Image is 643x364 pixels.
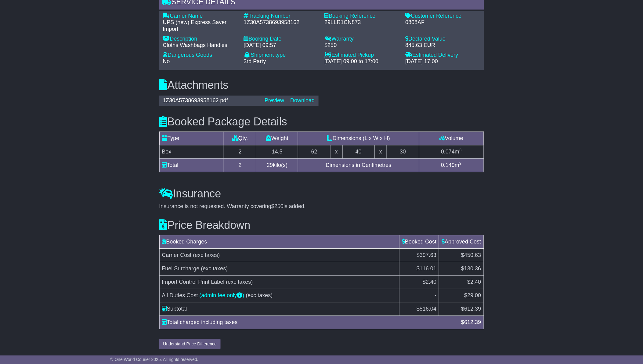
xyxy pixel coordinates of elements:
[224,132,256,145] td: Qty.
[325,52,399,59] div: Estimated Pickup
[298,158,419,172] td: Dimensions in Centimetres
[406,36,480,42] div: Declared Value
[458,318,484,326] div: $
[159,302,399,315] td: Subtotal
[244,58,266,64] span: 3rd Party
[244,19,319,26] div: 1Z30A5738693958162
[244,13,319,20] div: Tracking Number
[417,265,436,272] span: $116.01
[159,339,221,349] button: Understand Price Difference
[162,265,200,272] span: Fuel Surcharge
[246,292,273,298] span: (exc taxes)
[224,145,256,158] td: 2
[325,13,399,20] div: Booking Reference
[441,162,455,168] span: 0.149
[325,36,399,42] div: Warranty
[419,145,484,158] td: m
[224,158,256,172] td: 2
[406,58,480,65] div: [DATE] 17:00
[159,219,484,231] h3: Price Breakdown
[160,97,262,104] div: 1Z30A5738693958162.pdf
[461,265,481,272] span: $130.36
[461,252,481,258] span: $450.63
[464,292,481,298] span: $29.00
[290,97,315,103] a: Download
[200,292,244,298] a: (admin fee only)
[298,145,331,158] td: 62
[439,235,484,248] td: Approved Cost
[399,235,439,248] td: Booked Cost
[163,19,238,32] div: UPS (new) Express Saver Import
[159,116,484,128] h3: Booked Package Details
[325,58,399,65] div: [DATE] 09:00 to 17:00
[162,252,192,258] span: Carrier Cost
[417,252,436,258] span: $397.63
[325,42,399,49] div: $250
[399,302,439,315] td: $
[163,52,238,59] div: Dangerous Goods
[375,145,387,158] td: x
[162,292,198,298] span: All Duties Cost
[459,161,462,166] sup: 3
[387,145,419,158] td: 30
[342,145,375,158] td: 40
[159,203,484,210] div: Insurance is not requested. Warranty covering is added.
[439,302,484,315] td: $
[406,42,480,49] div: 845.63 EUR
[159,145,224,158] td: Box
[441,149,455,155] span: 0.074
[162,279,225,285] span: Import Control Print Label
[406,13,480,20] div: Customer Reference
[271,203,284,209] span: $250
[159,235,399,248] td: Booked Charges
[267,162,273,168] span: 29
[159,188,484,200] h3: Insurance
[159,318,458,326] div: Total charged including taxes
[265,97,284,103] a: Preview
[464,306,481,312] span: 612.39
[256,132,298,145] td: Weight
[435,292,436,298] span: -
[159,132,224,145] td: Type
[419,132,484,145] td: Volume
[406,19,480,26] div: 0808AF
[244,36,319,42] div: Booking Date
[159,158,224,172] td: Total
[226,279,253,285] span: (exc taxes)
[467,279,481,285] span: $2.40
[423,279,436,285] span: $2.40
[256,158,298,172] td: kilo(s)
[244,52,319,59] div: Shipment type
[163,13,238,20] div: Carrier Name
[256,145,298,158] td: 14.5
[459,148,462,152] sup: 3
[325,19,399,26] div: 29LLR1CN873
[159,79,484,91] h3: Attachments
[298,132,419,145] td: Dimensions (L x W x H)
[406,52,480,59] div: Estimated Delivery
[244,42,319,49] div: [DATE] 09:57
[110,357,198,362] span: © One World Courier 2025. All rights reserved.
[163,42,238,49] div: Cloths Washbags Handles
[419,158,484,172] td: m
[163,58,170,64] span: No
[420,306,436,312] span: 516.04
[464,319,481,325] span: 612.39
[331,145,342,158] td: x
[201,265,228,272] span: (exc taxes)
[193,252,220,258] span: (exc taxes)
[163,36,238,42] div: Description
